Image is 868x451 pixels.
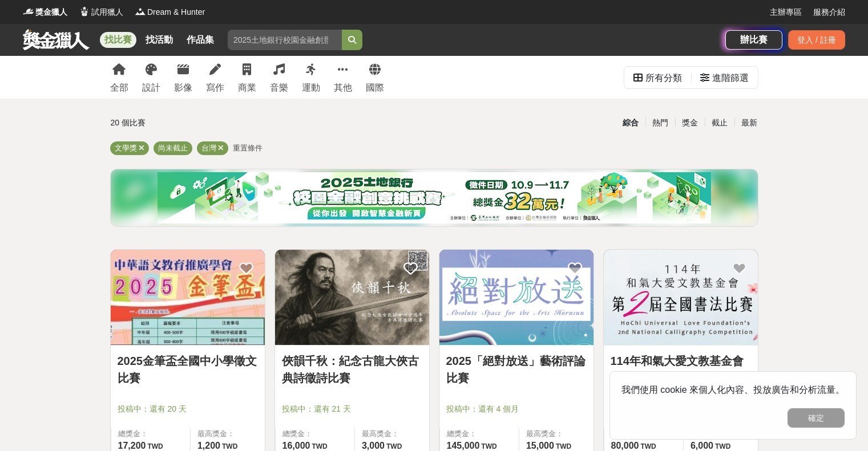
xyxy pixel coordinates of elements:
img: Cover Image [111,250,265,345]
div: 熱門 [645,113,675,133]
div: 寫作 [206,81,224,95]
span: 15,000 [526,441,554,450]
div: 國際 [366,81,384,95]
div: 設計 [142,81,160,95]
span: 最高獎金： [526,428,587,440]
span: TWD [222,442,237,450]
span: 投稿中：還有 4 個月 [446,403,587,415]
span: 投稿中：還有 21 天 [282,403,422,415]
div: 全部 [110,81,128,95]
span: 3,000 [362,441,385,450]
a: 寫作 [206,56,224,99]
a: 全部 [110,56,128,99]
span: 最高獎金： [197,428,258,440]
div: 最新 [734,113,764,133]
span: Dream & Hunter [147,6,205,18]
img: Logo [135,6,146,17]
a: Cover Image [111,250,265,346]
span: 總獎金： [282,428,348,440]
div: 綜合 [616,113,645,133]
img: Cover Image [604,250,758,345]
a: 運動 [302,56,320,99]
span: 文學獎 [115,144,137,152]
span: 80,000 [611,441,639,450]
div: 登入 / 註冊 [788,30,845,50]
span: TWD [481,442,496,450]
a: Cover Image [604,250,758,346]
span: 投稿中：還有 20 天 [118,403,258,415]
span: 1,200 [197,441,220,450]
span: TWD [147,442,163,450]
span: 17,200 [118,441,146,450]
span: 總獎金： [118,428,183,440]
span: 6,000 [691,441,713,450]
span: TWD [312,442,327,450]
span: TWD [556,442,571,450]
span: 最高獎金： [362,428,422,440]
a: LogoDream & Hunter [135,6,205,18]
button: 確定 [788,408,845,428]
img: Cover Image [275,250,429,345]
a: 服務介紹 [813,6,845,18]
input: 2025土地銀行校園金融創意挑戰賽：從你出發 開啟智慧金融新頁 [228,30,342,50]
a: 作品集 [182,32,219,48]
span: 重置條件 [233,144,263,152]
a: 114年和氣大愛文教基金會第二屆全國書法比賽 [611,352,751,387]
a: 2025「絕對放送」藝術評論比賽 [446,352,587,387]
span: TWD [715,442,730,450]
div: 其他 [334,81,352,95]
div: 所有分類 [645,67,682,90]
a: 商業 [238,56,256,99]
div: 20 個比賽 [111,113,326,133]
a: Logo試用獵人 [79,6,123,18]
a: 設計 [142,56,160,99]
span: 16,000 [282,441,310,450]
img: Logo [79,6,90,17]
div: 進階篩選 [712,67,749,90]
span: 獎金獵人 [35,6,67,18]
a: Logo獎金獵人 [23,6,67,18]
span: 尚未截止 [158,144,188,152]
span: 試用獵人 [91,6,123,18]
div: 影像 [174,81,192,95]
span: 總獎金： [447,428,512,440]
div: 截止 [705,113,734,133]
a: 影像 [174,56,192,99]
div: 運動 [302,81,320,95]
img: Cover Image [439,250,594,345]
a: 其他 [334,56,352,99]
span: TWD [386,442,402,450]
a: 辦比賽 [725,30,782,50]
span: 145,000 [447,441,480,450]
a: Cover Image [439,250,594,346]
a: 找比賽 [100,32,136,48]
img: de0ec254-a5ce-4606-9358-3f20dd3f7ec9.png [158,172,711,224]
span: 台灣 [201,144,216,152]
a: 國際 [366,56,384,99]
a: Cover Image [275,250,429,346]
a: 2025金筆盃全國中小學徵文比賽 [118,352,258,387]
a: 找活動 [141,32,177,48]
div: 獎金 [675,113,705,133]
div: 商業 [238,81,256,95]
div: 音樂 [270,81,288,95]
a: 主辦專區 [770,6,802,18]
a: 俠韻千秋：紀念古龍大俠古典詩徵詩比賽 [282,352,422,387]
span: TWD [640,442,656,450]
span: 我們使用 cookie 來個人化內容、投放廣告和分析流量。 [621,385,845,395]
img: Logo [23,6,34,17]
a: 音樂 [270,56,288,99]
